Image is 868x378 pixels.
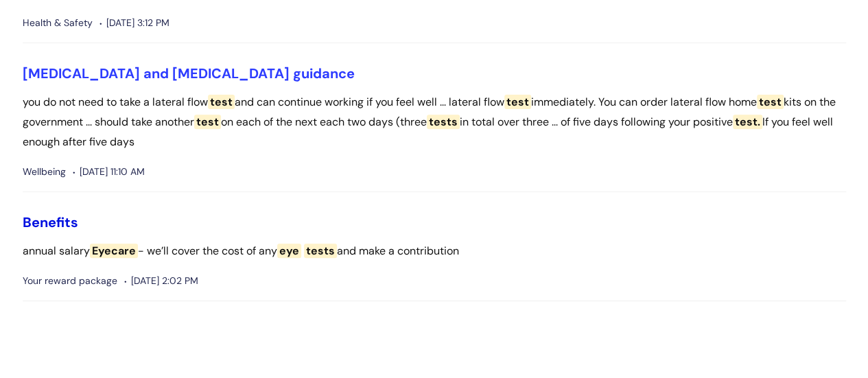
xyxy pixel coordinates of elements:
[304,244,337,258] span: tests
[23,241,846,261] p: annual salary - we’ll cover the cost of any and make a contribution
[99,14,169,32] span: [DATE] 3:12 PM
[73,163,145,180] span: [DATE] 11:10 AM
[90,244,138,258] span: Eyecare
[23,163,66,180] span: Wellbeing
[23,93,846,152] p: you do not need to take a lateral flow and can continue working if you feel well ... lateral flow...
[23,14,93,32] span: Health & Safety
[23,272,117,290] span: Your reward package
[208,95,235,109] span: test
[277,244,301,258] span: eye
[124,272,198,290] span: [DATE] 2:02 PM
[23,213,78,231] a: Benefits
[427,115,460,129] span: tests
[23,64,355,82] a: [MEDICAL_DATA] and [MEDICAL_DATA] guidance
[504,95,531,109] span: test
[194,115,221,129] span: test
[757,95,784,109] span: test
[733,115,762,129] span: test.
